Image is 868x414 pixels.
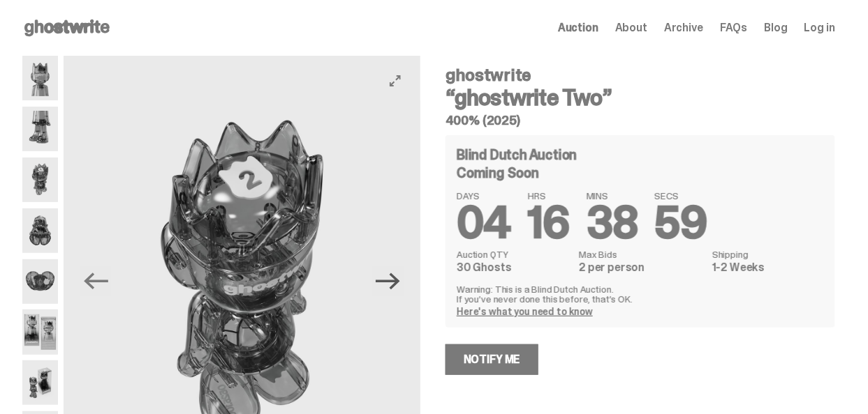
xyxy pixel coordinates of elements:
dd: 1-2 Weeks [712,262,824,273]
button: Previous [80,266,111,297]
span: HRS [528,191,570,201]
div: Coming Soon [457,166,824,180]
img: ghostwrite_Two_Media_11.png [22,360,58,405]
button: Next [373,266,404,297]
img: ghostwrite_Two_Media_6.png [22,208,58,253]
a: Log in [804,22,835,33]
dt: Shipping [712,250,824,259]
span: 16 [528,194,570,252]
span: 04 [457,194,511,252]
a: Notify Me [446,344,538,375]
span: 38 [587,194,638,252]
a: Archive [664,22,703,33]
a: Here's what you need to know [457,305,593,318]
a: About [615,22,647,33]
span: MINS [587,191,638,201]
img: ghostwrite_Two_Media_8.png [22,259,58,304]
img: ghostwrite_Two_Media_1.png [22,56,58,100]
h4: Blind Dutch Auction [457,148,577,162]
a: FAQs [720,22,747,33]
dd: 30 Ghosts [457,262,571,273]
img: ghostwrite_Two_Media_10.png [22,309,58,354]
img: ghostwrite_Two_Media_5.png [22,158,58,202]
h3: “ghostwrite Two” [446,86,835,109]
span: 59 [654,194,707,252]
img: ghostwrite_Two_Media_3.png [22,107,58,151]
span: DAYS [457,191,511,201]
p: Warning: This is a Blind Dutch Auction. If you’ve never done this before, that’s OK. [457,284,824,304]
span: SECS [654,191,707,201]
dd: 2 per person [579,262,704,273]
a: Blog [765,22,788,33]
h4: ghostwrite [446,67,835,84]
dt: Max Bids [579,250,704,259]
h5: 400% (2025) [446,114,835,127]
button: View full-screen [387,72,404,89]
dt: Auction QTY [457,250,571,259]
a: Auction [558,22,598,33]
